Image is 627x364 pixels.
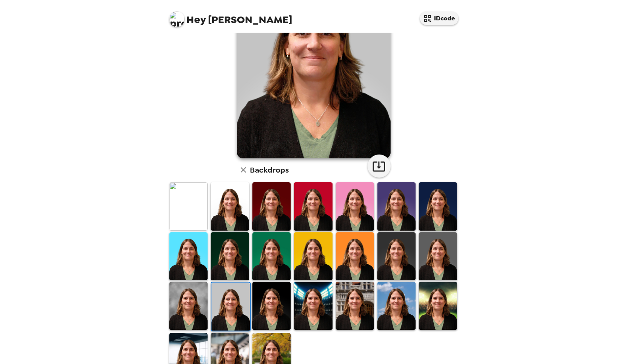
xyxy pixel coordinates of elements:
[169,12,185,27] img: profile pic
[420,12,458,25] button: IDcode
[169,8,292,25] span: [PERSON_NAME]
[169,182,208,230] img: Original
[250,164,289,176] h6: Backdrops
[186,13,206,27] span: Hey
